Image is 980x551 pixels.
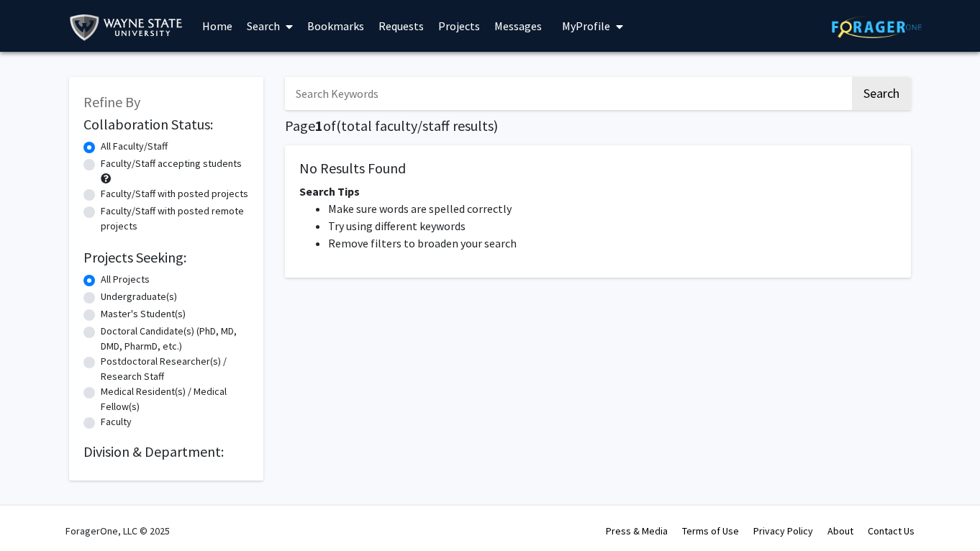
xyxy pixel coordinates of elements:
h2: Collaboration Status: [83,116,249,133]
label: Doctoral Candidate(s) (PhD, MD, DMD, PharmD, etc.) [101,324,249,354]
li: Remove filters to broaden your search [328,234,897,252]
img: ForagerOne Logo [832,16,922,38]
a: Messages [487,1,549,51]
a: Requests [371,1,431,51]
h5: No Results Found [299,160,897,177]
label: Undergraduate(s) [101,289,177,304]
h2: Division & Department: [83,443,249,460]
a: About [827,524,853,537]
span: Refine By [83,93,140,111]
label: Postdoctoral Researcher(s) / Research Staff [101,354,249,384]
a: Press & Media [606,524,668,537]
input: Search Keywords [285,77,850,110]
a: Terms of Use [682,524,739,537]
label: All Faculty/Staff [101,139,168,154]
li: Make sure words are spelled correctly [328,200,897,217]
button: Search [852,77,911,110]
a: Privacy Policy [753,524,813,537]
label: Faculty/Staff with posted remote projects [101,204,249,234]
span: Search Tips [299,184,360,199]
nav: Page navigation [285,292,911,325]
label: All Projects [101,272,150,287]
h2: Projects Seeking: [83,249,249,266]
label: Faculty/Staff with posted projects [101,186,248,201]
h1: Page of ( total faculty/staff results) [285,117,911,135]
a: Search [240,1,300,51]
span: My Profile [562,19,610,33]
label: Medical Resident(s) / Medical Fellow(s) [101,384,249,414]
a: Home [195,1,240,51]
a: Projects [431,1,487,51]
label: Faculty/Staff accepting students [101,156,242,171]
span: 1 [315,117,323,135]
label: Master's Student(s) [101,306,186,322]
a: Bookmarks [300,1,371,51]
label: Faculty [101,414,132,429]
a: Contact Us [868,524,915,537]
li: Try using different keywords [328,217,897,234]
img: Wayne State University Logo [69,12,189,44]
